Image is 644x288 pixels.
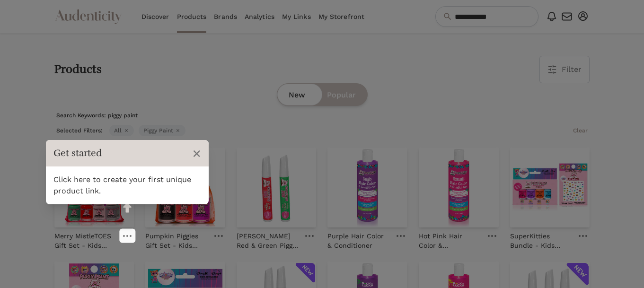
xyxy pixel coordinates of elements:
span: New [289,89,305,101]
a: Pumpkin Piggies Gift Set - Kids Non-toxic Nail Polish [145,227,208,250]
div: Click here to create your first unique product link. [46,166,209,204]
button: Close Tour [192,144,201,163]
p: Hot Pink Hair Color & Conditioner [419,231,482,250]
span: Piggy Paint [139,125,185,136]
a: SuperKitties Bundle - Kids Non-Toxic Nail Polish [510,227,573,250]
p: SuperKitties Bundle - Kids Non-Toxic Nail Polish [510,231,573,250]
p: Search Keywords: piggy paint [54,110,590,121]
a: Merry MistleTOES Gift Set - Kids Non-toxic Nail Polish [54,227,117,250]
img: Purple Hair Color & Conditioner [327,148,407,227]
button: Filter [540,56,589,83]
span: Popular [327,89,356,101]
p: [PERSON_NAME] Red & Green Piggy Paint Pen Bundle - Non-Toxic Nail Polish [237,231,300,250]
img: Rudolph's Red & Green Piggy Paint Pen Bundle - Non-Toxic Nail Polish [237,148,317,227]
p: Merry MistleTOES Gift Set - Kids Non-toxic Nail Polish [54,231,117,250]
a: [PERSON_NAME] Red & Green Piggy Paint Pen Bundle - Non-Toxic Nail Polish [237,227,300,250]
img: SuperKitties Bundle - Kids Non-Toxic Nail Polish [510,148,590,227]
button: Clear [571,125,590,136]
span: All [109,125,134,136]
p: Pumpkin Piggies Gift Set - Kids Non-toxic Nail Polish [145,231,208,250]
span: × [192,144,201,162]
a: Hot Pink Hair Color & Conditioner [419,227,482,250]
p: Purple Hair Color & Conditioner [327,231,390,250]
h3: Get started [53,147,187,160]
a: Purple Hair Color & Conditioner [327,227,390,250]
img: Hot Pink Hair Color & Conditioner [419,148,499,227]
span: Selected Filters: [54,125,105,136]
h2: Products [54,63,102,76]
span: Filter [562,64,582,75]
